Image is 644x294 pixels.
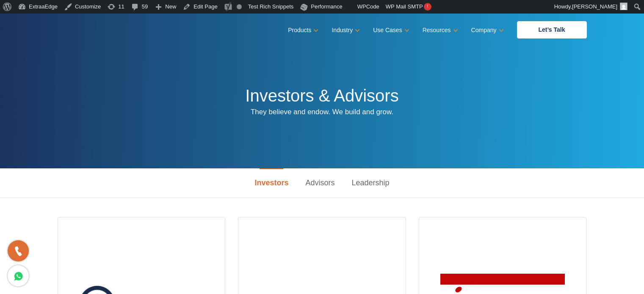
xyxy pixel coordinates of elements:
a: Resources [423,24,456,36]
a: Use Cases [373,24,407,36]
a: Company [471,24,502,36]
h1: Investors & Advisors [245,85,398,106]
span: They believe and endow. We build and grow. [251,108,393,116]
a: Products [288,24,317,36]
a: Leadership [343,168,398,198]
span: [PERSON_NAME] [572,3,617,10]
a: Investors [246,168,297,198]
a: Advisors [297,168,343,198]
span: ! [424,3,431,11]
a: Industry [332,24,358,36]
a: Let’s Talk [517,21,587,38]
